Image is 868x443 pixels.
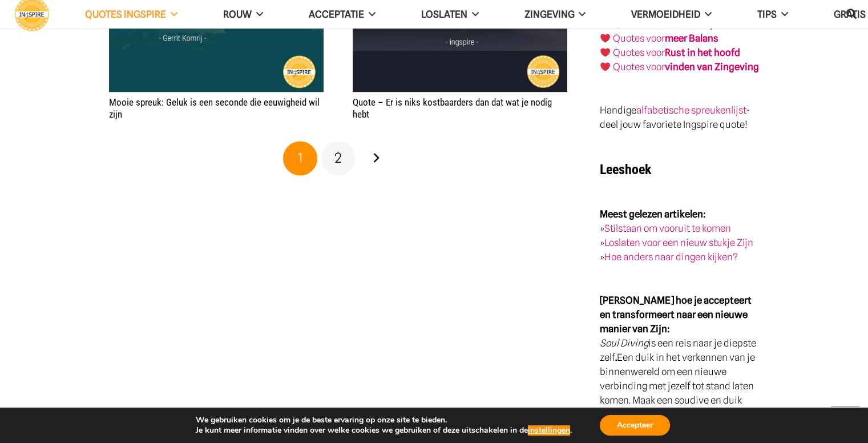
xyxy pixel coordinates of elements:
[600,161,651,177] strong: Leeshoek
[636,104,746,116] a: alfabetische spreukenlijst
[604,251,738,262] a: Hoe anders naar dingen kijken?
[840,1,863,28] a: Zoeken
[757,9,777,20] span: TIPS
[600,62,610,71] img: ❤
[283,141,317,175] span: Pagina 1
[665,47,740,58] strong: Rust in het hoofd
[309,9,364,20] span: Acceptatie
[109,96,320,119] a: Mooie spreuk: Geluk is een seconde die eeuwigheid wil zijn
[600,415,670,436] button: Accepteer
[613,61,759,73] a: Quotes voorvinden van Zingeving
[600,47,610,57] img: ❤
[600,103,759,132] p: Handige - deel jouw favoriete Ingspire quote!
[665,61,759,73] strong: vinden van Zingeving
[223,9,252,20] span: ROUW
[421,9,467,20] span: Loslaten
[613,33,718,44] a: Quotes voormeer Balans
[196,425,572,436] p: Je kunt meer informatie vinden over welke cookies we gebruiken of deze uitschakelen in de .
[600,208,706,219] strong: Meest gelezen artikelen:
[524,9,574,20] span: Zingeving
[528,425,570,436] button: instellingen
[353,96,552,119] a: Quote – Er is niks kostbaarders dan dat wat je nodig hebt
[600,207,759,264] p: » » »
[196,415,572,425] p: We gebruiken cookies om je de beste ervaring op onze site te bieden.
[615,351,617,363] strong: .
[604,236,753,248] a: Loslaten voor een nieuw stukje Zijn
[298,150,303,166] span: 1
[604,222,731,233] a: Stilstaan om vooruit te komen
[665,33,718,44] strong: meer Balans
[600,337,648,348] em: Soul Diving
[831,406,859,434] a: Terug naar top
[834,9,866,20] span: GRATIS
[321,141,356,175] a: Pagina 2
[613,47,740,58] a: Quotes voorRust in het hoofd
[600,33,610,43] img: ❤
[85,9,166,20] span: QUOTES INGSPIRE
[334,150,342,166] span: 2
[631,9,700,20] span: VERMOEIDHEID
[600,294,752,334] strong: [PERSON_NAME] hoe je accepteert en transformeert naar een nieuwe manier van Zijn:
